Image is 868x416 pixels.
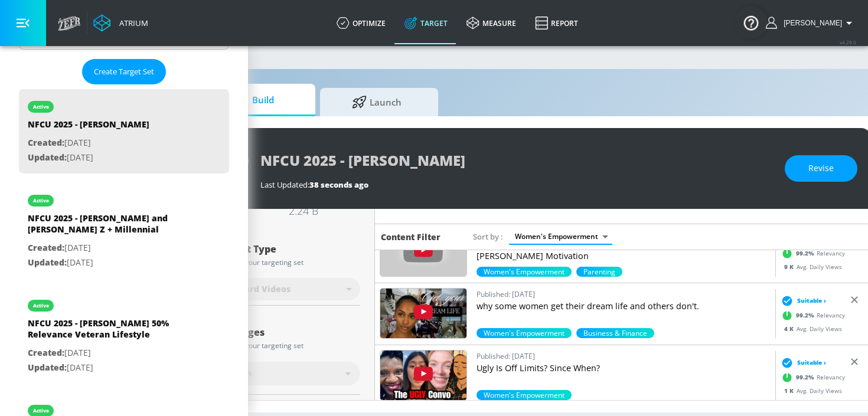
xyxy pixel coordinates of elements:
span: 38 seconds ago [309,179,368,190]
div: 99.2% [477,267,572,277]
div: Last Updated: [260,179,773,190]
div: Include in your targeting set [212,342,360,349]
button: Open Resource Center [735,6,768,39]
div: Include in your targeting set [212,259,360,266]
span: Revise [808,161,834,176]
span: Create Target Set [94,65,154,78]
span: 99.2 % [796,311,817,320]
p: Stop Being Nice to Men – Do THIS Instead to Gain Respect! | [PERSON_NAME] Motivation [477,238,771,262]
div: Women's Empowerment [509,228,612,244]
div: activeNFCU 2025 - [PERSON_NAME]Created:[DATE]Updated:[DATE] [19,89,229,173]
div: 99.2% [477,328,572,338]
p: [DATE] [28,256,193,270]
img: qzE5wPDHmXI [380,289,466,338]
span: Created: [28,347,64,358]
div: Relevancy [778,244,845,262]
span: 4 K [784,324,797,332]
div: active [33,198,49,204]
div: Avg. Daily Views [778,386,842,395]
span: Standard Videos [220,283,291,295]
p: [DATE] [28,136,149,150]
div: activeNFCU 2025 - [PERSON_NAME] 50% Relevance Veteran LifestyleCreated:[DATE]Updated:[DATE] [19,288,229,384]
span: Sort by [473,231,503,242]
div: active [33,104,49,110]
div: 50.0% [576,328,654,338]
span: Created: [28,137,64,148]
p: [DATE] [28,241,193,256]
p: Published: [DATE] [477,288,771,300]
a: Target [395,2,457,44]
span: Updated: [28,362,67,373]
div: NFCU 2025 - [PERSON_NAME] 50% Relevance Veteran Lifestyle [28,317,193,346]
span: 1 K [784,386,797,394]
span: Women's Empowerment [477,390,572,400]
div: 50.0% [576,267,622,277]
p: Ugly Is Off Limits? Since When? [477,362,771,374]
span: v 4.28.0 [840,39,856,45]
a: Report [526,2,588,44]
a: Published: [DATE]why some women get their dream life and others don't. [477,288,771,328]
span: Build [209,86,299,114]
a: optimize [327,2,395,44]
span: Women's Empowerment [477,328,572,338]
button: Revise [785,155,857,182]
div: Atrium [115,18,148,28]
img: O8QSsdQwVEg [380,351,466,400]
div: Avg. Daily Views [778,262,842,271]
div: activeNFCU 2025 - [PERSON_NAME] and [PERSON_NAME] Z + MillennialCreated:[DATE]Updated:[DATE] [19,183,229,279]
div: Content Type [212,244,360,254]
p: Published: [DATE] [477,350,771,362]
span: 99.2 % [796,373,817,382]
div: Suitable › [778,294,826,306]
div: active [33,408,49,414]
div: Suitable › [778,356,826,368]
span: Suitable › [797,296,826,305]
div: 2.24 B [289,204,360,218]
div: active [33,303,49,309]
span: Women's Empowerment [477,267,572,277]
span: login as: kacey.labar@zefr.com [779,19,842,27]
a: Published: [DATE]Stop Being Nice to Men – Do THIS Instead to Gain Respect! | [PERSON_NAME] Motiva... [477,226,771,267]
span: 99.2 % [796,249,817,258]
p: why some women get their dream life and others don't. [477,300,771,312]
div: 99.2% [477,390,572,400]
p: [DATE] [28,361,193,375]
span: Updated: [28,257,67,268]
div: Avg. Daily Views [778,324,842,333]
span: 9 K [784,262,797,270]
div: Relevancy [778,306,845,324]
div: NFCU 2025 - [PERSON_NAME] [28,119,149,136]
span: Business & Finance [576,328,654,338]
a: Atrium [93,14,148,32]
div: Relevancy [778,368,845,386]
div: NFCU 2025 - [PERSON_NAME] and [PERSON_NAME] Z + Millennial [28,212,193,241]
h6: Content Filter [381,231,440,243]
div: Languages [212,327,360,337]
a: Published: [DATE]Ugly Is Off Limits? Since When? [477,350,771,390]
button: [PERSON_NAME] [766,16,856,30]
span: Created: [28,242,64,253]
p: [DATE] [28,346,193,361]
button: Create Target Set [82,59,166,84]
span: Suitable › [797,358,826,367]
div: English [212,362,360,385]
span: Parenting [576,267,622,277]
img: ySS2g1G1BSQ [380,227,466,276]
span: Updated: [28,152,67,163]
p: [DATE] [28,150,149,165]
span: Launch [332,88,422,116]
a: measure [457,2,526,44]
